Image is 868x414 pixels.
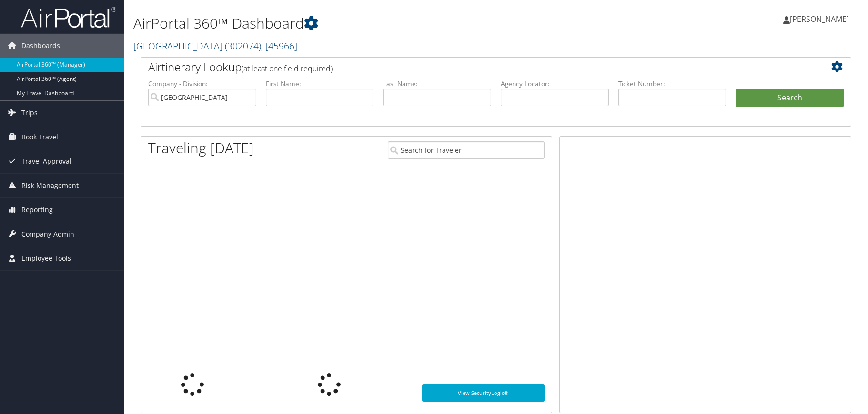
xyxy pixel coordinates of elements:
[21,101,38,125] span: Trips
[21,198,53,222] span: Reporting
[148,138,254,158] h1: Traveling [DATE]
[148,79,256,89] label: Company - Division:
[21,222,74,246] span: Company Admin
[618,79,727,89] label: Ticket Number:
[21,174,79,197] span: Risk Management
[148,59,785,75] h2: Airtinerary Lookup
[422,384,545,402] a: View SecurityLogic®
[261,39,297,52] span: , [ 45966 ]
[21,149,71,173] span: Travel Approval
[21,125,58,149] span: Book Travel
[21,246,71,270] span: Employee Tools
[790,14,849,24] span: [PERSON_NAME]
[383,79,491,89] label: Last Name:
[21,34,60,58] span: Dashboards
[133,13,617,33] h1: AirPortal 360™ Dashboard
[266,79,374,89] label: First Name:
[783,5,858,33] a: [PERSON_NAME]
[225,39,261,52] span: ( 302074 )
[242,63,333,74] span: (at least one field required)
[736,89,844,108] button: Search
[21,6,116,29] img: airportal-logo.png
[388,141,545,159] input: Search for Traveler
[133,39,297,52] a: [GEOGRAPHIC_DATA]
[501,79,609,89] label: Agency Locator:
